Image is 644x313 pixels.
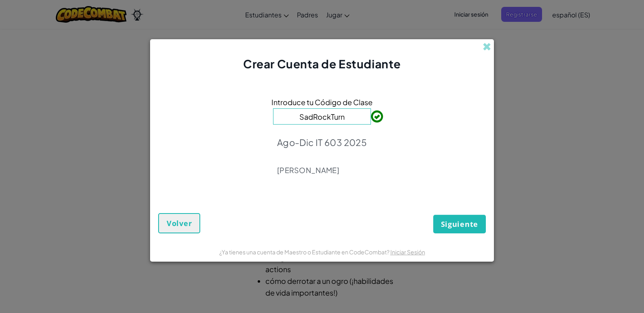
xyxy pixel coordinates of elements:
span: ¿Ya tienes una cuenta de Maestro o Estudiante en CodeCombat? [219,248,390,256]
span: Siguiente [441,219,478,229]
span: Crear Cuenta de Estudiante [243,57,401,71]
span: Volver [167,218,192,228]
a: Iniciar Sesión [390,248,425,256]
button: Siguiente [433,215,486,233]
span: Introduce tu Código de Clase [271,96,373,108]
button: Volver [158,213,200,233]
p: Ago-Dic IT 603 2025 [277,137,367,148]
p: [PERSON_NAME] [277,165,367,175]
